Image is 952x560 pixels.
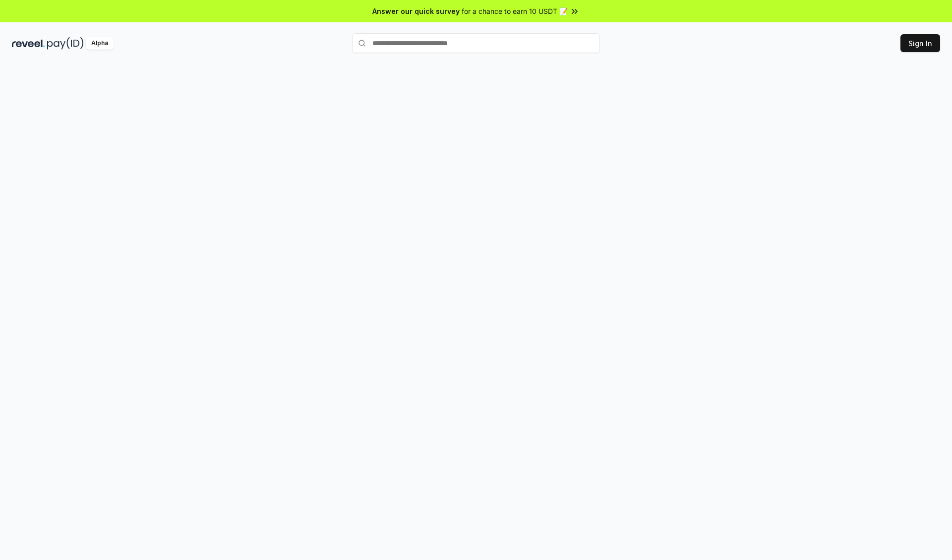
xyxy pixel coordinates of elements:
span: Answer our quick survey [372,6,460,16]
img: pay_id [47,37,84,50]
span: for a chance to earn 10 USDT 📝 [462,6,568,16]
img: reveel_dark [12,37,45,50]
button: Sign In [900,34,940,52]
div: Alpha [86,37,114,50]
